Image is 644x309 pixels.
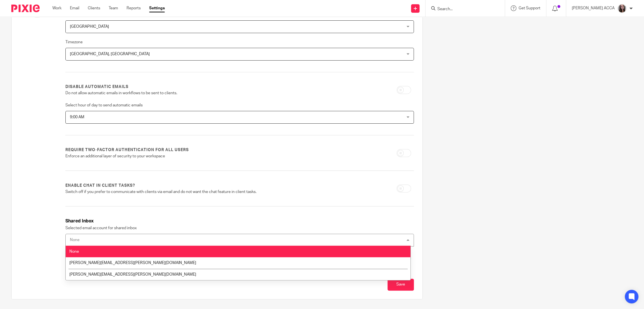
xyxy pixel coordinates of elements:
[65,183,135,188] label: Enable chat in client tasks?
[437,7,488,12] input: Search
[65,84,129,90] label: Disable automatic emails
[65,102,143,108] label: Select hour of day to send automatic emails
[65,39,83,45] label: Timezone
[65,225,137,231] label: Selected email account for shared inbox
[109,5,118,11] a: Team
[70,52,150,56] span: [GEOGRAPHIC_DATA], [GEOGRAPHIC_DATA]
[617,4,626,13] img: Nicole%202023.jpg
[69,272,196,276] span: [PERSON_NAME][EMAIL_ADDRESS][PERSON_NAME][DOMAIN_NAME]
[127,5,141,11] a: Reports
[11,5,40,12] img: Pixie
[70,25,109,29] span: [GEOGRAPHIC_DATA]
[65,218,414,224] h3: Shared Inbox
[65,189,295,195] p: Switch off if you prefer to communicate with clients via email and do not want the chat feature i...
[65,153,295,159] p: Enforce an additional layer of security to your workspace
[52,5,61,11] a: Work
[70,115,84,119] span: 9:00 AM
[65,90,295,96] p: Do not allow automatic emails in workflows to be sent to clients.
[149,5,165,11] a: Settings
[519,6,540,10] span: Get Support
[69,250,79,254] span: None
[88,5,100,11] a: Clients
[70,238,80,242] div: None
[69,261,196,265] span: [PERSON_NAME][EMAIL_ADDRESS][PERSON_NAME][DOMAIN_NAME]
[572,5,615,11] p: [PERSON_NAME] ACCA
[70,5,79,11] a: Email
[65,147,189,153] label: Require two-factor authentication for all users
[388,279,414,291] input: Save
